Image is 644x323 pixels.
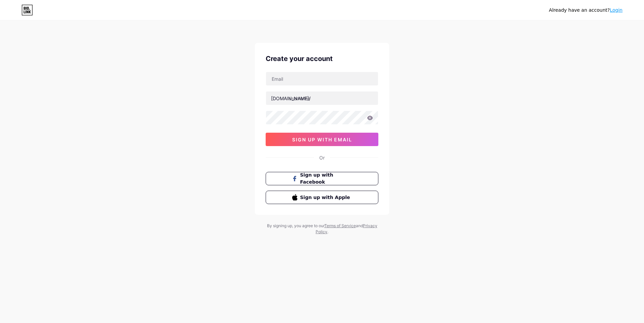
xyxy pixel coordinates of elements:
button: Sign up with Apple [266,191,378,204]
span: sign up with email [292,137,352,142]
span: Sign up with Facebook [300,172,352,186]
div: Already have an account? [549,7,623,14]
button: sign up with email [266,133,378,146]
a: Login [610,7,623,13]
a: Terms of Service [324,223,356,228]
div: [DOMAIN_NAME]/ [271,95,311,102]
input: username [266,91,378,105]
input: Email [266,72,378,85]
span: Sign up with Apple [300,194,352,201]
button: Sign up with Facebook [266,172,378,185]
div: By signing up, you agree to our and . [265,223,379,235]
div: Or [319,154,325,161]
div: Create your account [266,54,378,64]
